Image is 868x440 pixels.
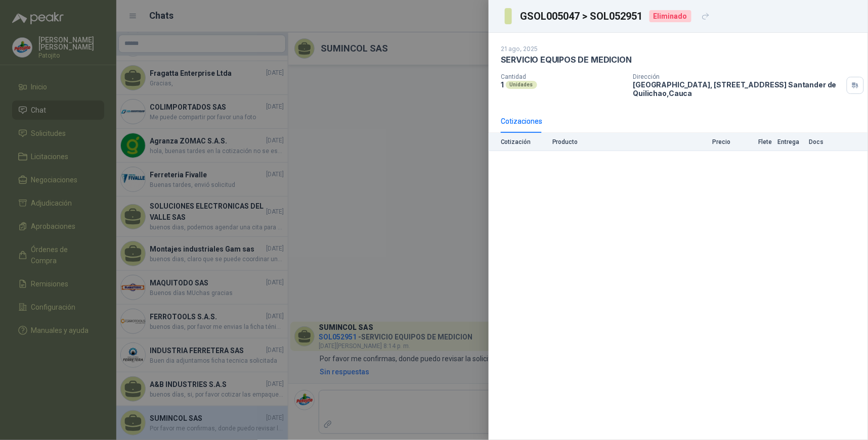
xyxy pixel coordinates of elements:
p: Cantidad [501,73,625,80]
p: 1 [501,80,504,89]
p: Entrega [778,138,803,145]
p: 21 ago, 2025 [501,45,538,53]
div: Unidades [506,81,537,89]
p: Docs [809,138,830,145]
p: Cotización [501,138,546,145]
h3: GSOL005047 > SOL052951 [520,11,643,21]
div: Eliminado [649,10,691,22]
p: Precio [680,138,730,145]
div: Cotizaciones [501,116,542,127]
p: SERVICIO EQUIPOS DE MEDICION [501,55,632,65]
p: [GEOGRAPHIC_DATA], [STREET_ADDRESS] Santander de Quilichao , Cauca [633,80,843,97]
p: Dirección [633,73,843,80]
p: Producto [552,138,674,145]
p: Flete [736,138,772,145]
